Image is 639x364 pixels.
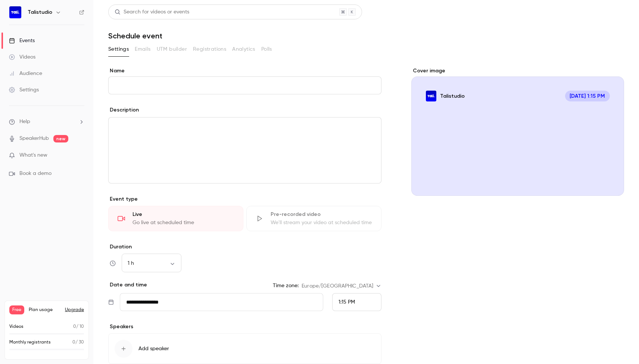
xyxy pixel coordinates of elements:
span: Add speaker [138,345,169,352]
div: Europe/[GEOGRAPHIC_DATA] [302,282,381,290]
div: We'll stream your video at scheduled time [271,219,372,226]
div: From [332,293,381,311]
span: Emails [135,45,150,53]
button: Settings [108,43,129,55]
span: Analytics [232,45,255,53]
p: Date and time [108,281,147,289]
span: Plan usage [29,307,60,313]
div: Events [9,37,35,44]
h1: Schedule event [108,31,624,40]
span: Book a demo [19,170,52,178]
label: Cover image [411,67,624,75]
div: editor [109,117,381,183]
p: Event type [108,195,381,203]
p: Videos [9,323,24,330]
span: 0 [72,340,75,345]
li: help-dropdown-opener [9,118,84,126]
section: description [108,117,381,183]
p: Monthly registrants [9,339,51,346]
button: Add speaker [108,333,381,364]
span: Free [9,305,24,314]
span: What's new [19,151,47,159]
div: Settings [9,86,39,94]
img: Talistudio [9,6,21,18]
button: Upgrade [65,307,84,313]
span: UTM builder [157,45,187,53]
label: Description [108,106,139,114]
p: / 10 [73,323,84,330]
div: Go live at scheduled time [133,219,234,226]
a: SpeakerHub [19,135,49,142]
section: Cover image [411,67,624,196]
span: 0 [73,324,76,329]
h6: Talistudio [28,9,52,16]
div: Search for videos or events [115,8,189,16]
label: Name [108,67,381,75]
span: new [53,135,68,142]
div: Pre-recorded videoWe'll stream your video at scheduled time [246,206,381,231]
p: / 30 [72,339,84,346]
div: Live [133,211,234,218]
div: LiveGo live at scheduled time [108,206,243,231]
div: 1 h [122,260,181,267]
p: Speakers [108,323,381,330]
div: Videos [9,53,35,61]
div: Pre-recorded video [271,211,372,218]
label: Time zone: [273,282,299,289]
label: Duration [108,243,381,251]
span: Help [19,118,30,126]
span: Registrations [193,45,226,53]
span: Polls [261,45,272,53]
div: Audience [9,70,42,77]
span: 1:15 PM [339,299,355,305]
